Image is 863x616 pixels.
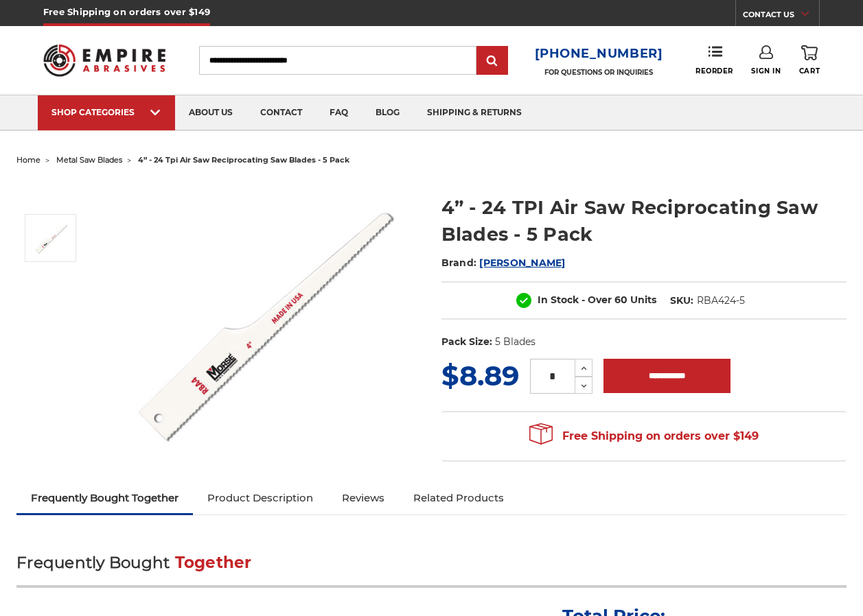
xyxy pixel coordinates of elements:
[441,335,492,349] dt: Pack Size:
[362,95,413,130] a: blog
[316,95,362,130] a: faq
[799,67,820,75] span: Cart
[743,7,819,26] a: CONTACT US
[670,294,693,308] dt: SKU:
[56,155,122,165] a: metal saw blades
[16,553,170,572] span: Frequently Bought
[138,155,349,165] span: 4” - 24 tpi air saw reciprocating saw blades - 5 pack
[582,294,612,306] span: - Over
[16,483,193,513] a: Frequently Bought Together
[799,45,820,75] a: Cart
[43,36,165,84] img: Empire Abrasives
[529,423,759,450] span: Free Shipping on orders over $149
[16,155,41,165] a: home
[175,553,252,572] span: Together
[751,67,781,75] span: Sign In
[127,180,402,454] img: 4" Air Saw blade for pneumatic recip saw 24 TPI
[538,294,579,306] span: In Stock
[51,107,161,117] div: SHOP CATEGORIES
[535,44,663,64] a: [PHONE_NUMBER]
[479,47,506,75] input: Submit
[535,68,663,77] p: FOR QUESTIONS OR INQUIRIES
[630,294,656,306] span: Units
[495,335,536,349] dd: 5 Blades
[399,483,518,513] a: Related Products
[695,45,733,75] a: Reorder
[327,483,399,513] a: Reviews
[413,95,536,130] a: shipping & returns
[34,221,68,255] img: 4" Air Saw blade for pneumatic recip saw 24 TPI
[441,194,847,248] h1: 4” - 24 TPI Air Saw Reciprocating Saw Blades - 5 Pack
[246,95,316,130] a: contact
[697,294,745,308] dd: RBA424-5
[479,257,565,269] a: [PERSON_NAME]
[193,483,327,513] a: Product Description
[614,294,628,306] span: 60
[695,67,733,75] span: Reorder
[441,359,519,392] span: $8.89
[175,95,246,130] a: about us
[441,257,477,269] span: Brand:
